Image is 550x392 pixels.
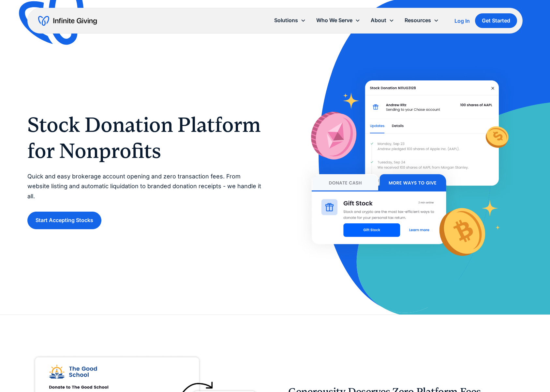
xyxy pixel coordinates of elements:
div: About [365,13,399,27]
div: Log In [454,18,470,23]
div: Resources [399,13,444,27]
div: About [371,16,386,25]
p: Quick and easy brokerage account opening and zero transaction fees. From website listing and auto... [27,172,262,202]
a: Log In [454,17,470,25]
a: home [38,16,97,26]
div: Solutions [274,16,298,25]
div: Resources [405,16,431,25]
h1: Stock Donation Platform for Nonprofits [27,112,262,164]
a: Start Accepting Stocks [27,212,101,229]
div: Who We Serve [316,16,352,25]
div: Solutions [269,13,311,27]
div: Who We Serve [311,13,365,27]
img: With Infinite Giving’s stock donation platform, it’s easy for donors to give stock to your nonpro... [294,63,517,278]
a: Get Started [475,13,517,28]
